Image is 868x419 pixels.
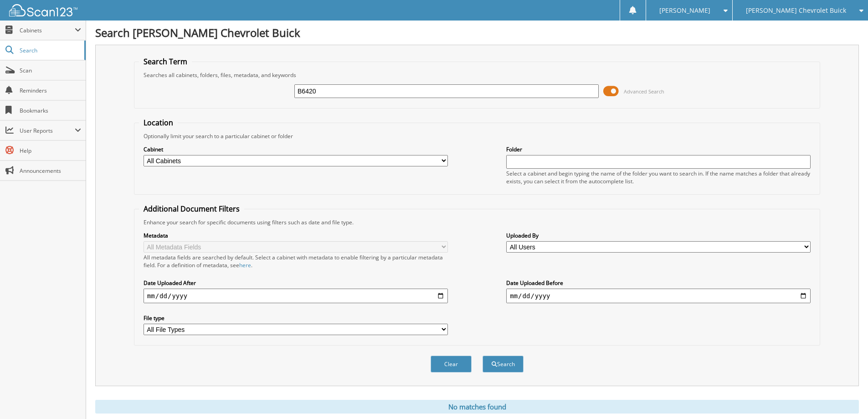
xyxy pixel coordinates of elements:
[139,218,815,226] div: Enhance your search for specific documents using filters such as date and file type.
[20,26,75,34] span: Cabinets
[139,132,815,140] div: Optionally limit your search to a particular cabinet or folder
[144,232,448,239] label: Metadata
[506,170,811,185] div: Select a cabinet and begin typing the name of the folder you want to search in. If the name match...
[20,107,81,114] span: Bookmarks
[506,289,811,303] input: end
[624,88,664,95] span: Advanced Search
[506,145,811,153] label: Folder
[431,356,472,372] button: Clear
[20,87,81,94] span: Reminders
[144,253,448,269] div: All metadata fields are searched by default. Select a cabinet with metadata to enable filtering b...
[144,289,448,303] input: start
[659,8,710,13] span: [PERSON_NAME]
[239,261,251,269] a: here
[20,67,81,74] span: Scan
[144,314,448,322] label: File type
[20,147,81,155] span: Help
[144,279,448,287] label: Date Uploaded After
[139,118,178,128] legend: Location
[9,4,77,16] img: scan123-logo-white.svg
[139,71,815,79] div: Searches all cabinets, folders, files, metadata, and keywords
[746,8,846,13] span: [PERSON_NAME] Chevrolet Buick
[20,47,80,54] span: Search
[506,232,811,239] label: Uploaded By
[506,279,811,287] label: Date Uploaded Before
[95,400,859,414] div: No matches found
[139,204,244,214] legend: Additional Document Filters
[144,145,448,153] label: Cabinet
[20,127,75,134] span: User Reports
[95,25,859,40] h1: Search [PERSON_NAME] Chevrolet Buick
[139,57,192,67] legend: Search Term
[20,167,81,175] span: Announcements
[483,356,524,372] button: Search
